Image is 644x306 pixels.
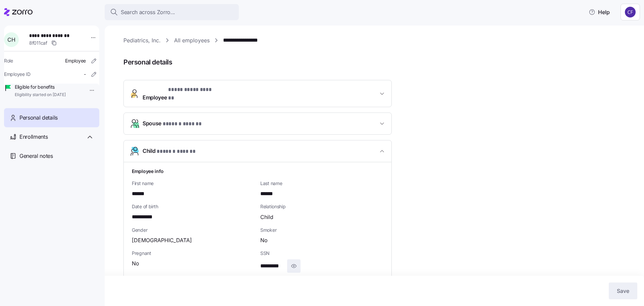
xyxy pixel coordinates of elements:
[132,236,192,245] span: [DEMOGRAPHIC_DATA]
[123,36,161,45] a: Pediatrics, Inc.
[174,36,210,45] a: All employees
[583,5,615,19] button: Help
[609,282,637,299] button: Save
[15,92,66,98] span: Eligibility started on [DATE]
[4,71,31,78] span: Employee ID
[65,57,86,64] span: Employee
[7,37,15,42] span: C H
[260,250,383,257] span: SSN
[260,203,383,210] span: Relationship
[121,8,175,16] span: Search across Zorro...
[19,152,53,160] span: General notes
[625,7,636,17] img: 7d4a9558da78dc7654dde66b79f71a2e
[19,114,58,122] span: Personal details
[19,133,48,141] span: Enrollments
[132,168,383,175] h1: Employee info
[132,203,255,210] span: Date of birth
[143,147,198,156] span: Child
[84,71,86,78] span: -
[260,236,268,245] span: No
[132,227,255,233] span: Gender
[617,287,629,295] span: Save
[29,40,47,46] span: 8f011caf
[4,57,13,64] span: Role
[105,4,239,20] button: Search across Zorro...
[589,8,610,16] span: Help
[260,180,383,187] span: Last name
[15,84,66,90] span: Eligible for benefits
[132,259,139,268] span: No
[260,213,273,221] span: Child
[260,227,383,233] span: Smoker
[132,250,255,257] span: Pregnant
[132,180,255,187] span: First name
[123,57,635,68] span: Personal details
[143,86,216,102] span: Employee
[143,119,203,128] span: Spouse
